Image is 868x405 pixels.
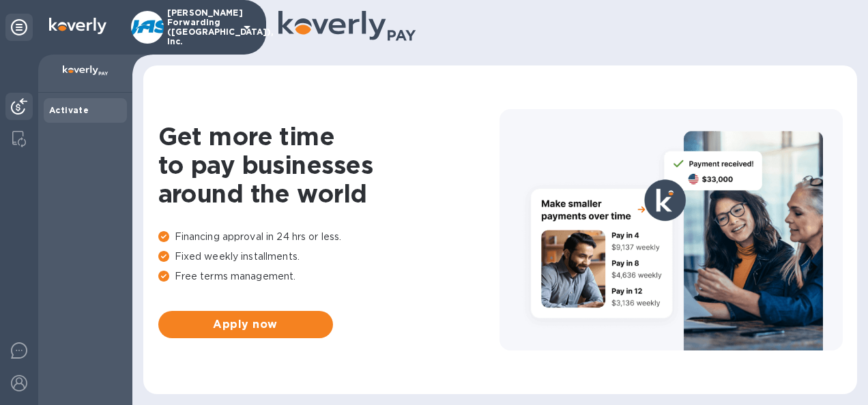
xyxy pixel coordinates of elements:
h1: Get more time to pay businesses around the world [158,122,500,208]
button: Apply now [158,311,333,338]
p: Financing approval in 24 hrs or less. [158,230,500,244]
p: Fixed weekly installments. [158,250,500,264]
span: Apply now [169,316,322,333]
b: Activate [49,105,89,115]
img: Logo [49,18,106,34]
div: Unpin categories [5,14,33,41]
p: Free terms management. [158,269,500,284]
p: [PERSON_NAME] Forwarding ([GEOGRAPHIC_DATA]), Inc. [167,8,235,46]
